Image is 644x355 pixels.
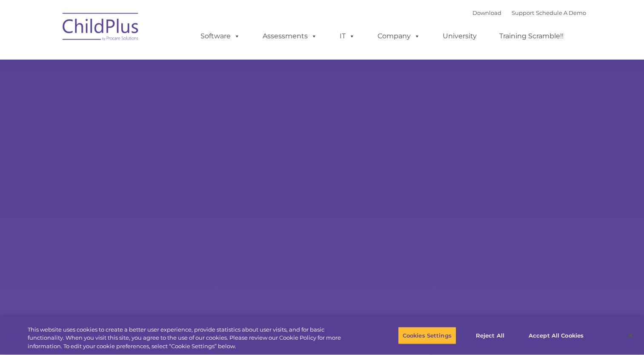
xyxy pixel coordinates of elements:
font: | [472,9,586,16]
a: University [434,28,485,45]
a: Software [192,28,249,45]
a: Schedule A Demo [536,9,586,16]
button: Accept All Cookies [524,326,588,344]
button: Close [621,326,640,345]
div: This website uses cookies to create a better user experience, provide statistics about user visit... [28,326,354,351]
img: ChildPlus by Procare Solutions [58,7,143,49]
a: Training Scramble!! [491,28,572,45]
button: Cookies Settings [398,326,456,344]
button: Reject All [464,326,517,344]
a: Company [369,28,429,45]
a: Support [512,9,534,16]
a: IT [331,28,364,45]
a: Assessments [254,28,326,45]
a: Download [472,9,501,16]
